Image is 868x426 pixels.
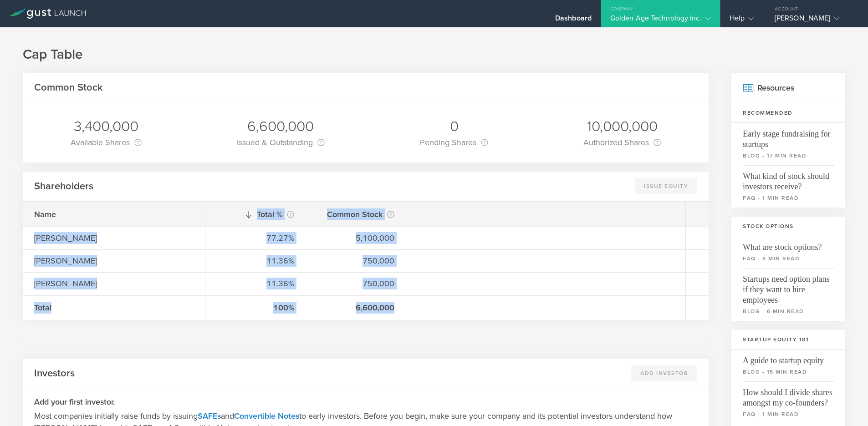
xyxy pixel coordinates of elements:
div: 10,000,000 [583,117,661,136]
div: 6,600,000 [317,302,394,314]
small: blog - 17 min read [743,152,834,160]
div: 6,600,000 [237,117,325,136]
div: 11.36% [217,278,294,289]
a: A guide to startup equityblog - 15 min read [731,350,845,381]
div: 0 [420,117,488,136]
span: Startups need option plans if they want to hire employees [743,268,834,305]
small: faq - 3 min read [743,254,834,263]
div: 100% [217,302,294,314]
div: 11.36% [217,255,294,267]
a: How should I divide shares amongst my co-founders?faq - 1 min read [731,381,845,424]
h2: Common Stock [34,81,103,94]
span: What kind of stock should investors receive? [743,165,834,192]
span: What are stock options? [743,236,834,253]
div: Common Stock [317,208,394,221]
a: Startups need option plans if they want to hire employeesblog - 6 min read [731,268,845,321]
div: [PERSON_NAME] [34,232,194,244]
a: What are stock options?faq - 3 min read [731,236,845,268]
small: blog - 6 min read [743,307,834,315]
span: How should I divide shares amongst my co-founders? [743,381,834,408]
h3: Add your first investor. [34,396,697,408]
div: Dashboard [555,14,592,27]
h2: Shareholders [34,180,93,193]
div: 5,100,000 [317,232,394,244]
a: What kind of stock should investors receive?faq - 1 min read [731,165,845,208]
small: faq - 1 min read [743,410,834,418]
div: 3,400,000 [71,117,142,136]
div: Help [730,14,754,27]
small: blog - 15 min read [743,368,834,376]
div: Golden Age Technology Inc. [610,14,711,27]
div: 77.27% [217,232,294,244]
h1: Cap Table [23,46,845,64]
a: Early stage fundraising for startupsblog - 17 min read [731,123,845,165]
div: Available Shares [71,136,142,149]
div: Total [34,302,194,314]
div: [PERSON_NAME] [34,255,194,267]
div: Issued & Outstanding [237,136,325,149]
small: faq - 1 min read [743,194,834,202]
h3: Startup Equity 101 [731,330,845,350]
div: Pending Shares [420,136,488,149]
h2: Investors [34,367,75,380]
a: SAFEs [198,411,221,421]
div: 750,000 [317,255,394,267]
div: [PERSON_NAME] [34,278,194,289]
h3: Recommended [731,103,845,123]
span: Early stage fundraising for startups [743,123,834,150]
h3: Stock Options [731,217,845,236]
div: 750,000 [317,278,394,289]
h2: Resources [731,73,845,103]
div: Authorized Shares [583,136,661,149]
iframe: Chat Widget [822,382,868,426]
div: Total % [217,208,294,221]
div: [PERSON_NAME] [775,14,852,27]
div: Name [34,208,194,220]
span: A guide to startup equity [743,350,834,366]
a: Convertible Notes [234,411,299,421]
